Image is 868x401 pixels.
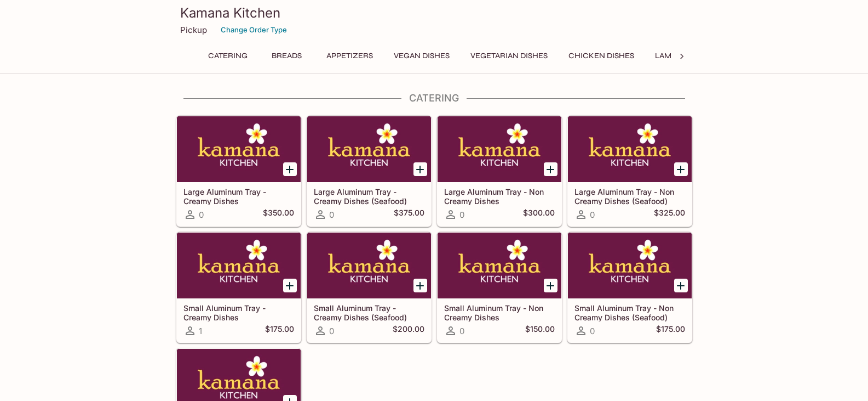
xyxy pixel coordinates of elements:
h5: $300.00 [523,208,555,221]
div: Large Aluminum Tray - Creamy Dishes (Seafood) [307,116,431,182]
span: 0 [199,210,204,220]
button: Add Small Aluminum Tray - Creamy Dishes [283,279,297,292]
h5: Large Aluminum Tray - Creamy Dishes [183,187,294,205]
div: Large Aluminum Tray - Non Creamy Dishes [438,116,561,182]
h5: Large Aluminum Tray - Creamy Dishes (Seafood) [314,187,424,205]
span: 0 [590,326,595,336]
button: Add Small Aluminum Tray - Non Creamy Dishes (Seafood) [674,279,688,292]
h5: $175.00 [265,324,294,337]
button: Add Large Aluminum Tray - Creamy Dishes (Seafood) [413,162,427,176]
h5: $175.00 [656,324,685,337]
a: Large Aluminum Tray - Creamy Dishes (Seafood)0$375.00 [307,116,432,227]
span: 1 [199,326,202,336]
h5: Large Aluminum Tray - Non Creamy Dishes [444,187,555,205]
h5: Small Aluminum Tray - Non Creamy Dishes (Seafood) [574,303,685,321]
a: Small Aluminum Tray - Creamy Dishes1$175.00 [176,232,301,343]
button: Appetizers [320,48,379,64]
h5: Small Aluminum Tray - Non Creamy Dishes [444,303,555,321]
button: Add Small Aluminum Tray - Non Creamy Dishes [544,279,557,292]
button: Add Large Aluminum Tray - Non Creamy Dishes [544,162,557,176]
span: 0 [590,210,595,220]
button: Chicken Dishes [562,48,640,64]
h5: $150.00 [525,324,555,337]
span: 0 [459,326,464,336]
a: Large Aluminum Tray - Creamy Dishes0$350.00 [176,116,301,227]
h5: $200.00 [393,324,424,337]
button: Vegetarian Dishes [464,48,554,64]
button: Lamb Dishes [649,48,711,64]
div: Large Aluminum Tray - Non Creamy Dishes (Seafood) [568,116,692,182]
div: Small Aluminum Tray - Non Creamy Dishes [438,233,561,298]
button: Breads [262,48,312,64]
a: Large Aluminum Tray - Non Creamy Dishes0$300.00 [437,116,562,227]
a: Small Aluminum Tray - Non Creamy Dishes (Seafood)0$175.00 [567,232,692,343]
button: Add Large Aluminum Tray - Creamy Dishes [283,162,297,176]
a: Large Aluminum Tray - Non Creamy Dishes (Seafood)0$325.00 [567,116,692,227]
div: Large Aluminum Tray - Creamy Dishes [177,116,301,182]
span: 0 [459,210,464,220]
a: Small Aluminum Tray - Creamy Dishes (Seafood)0$200.00 [307,232,432,343]
h4: Catering [176,92,693,104]
span: 0 [329,326,334,336]
h5: Small Aluminum Tray - Creamy Dishes [183,303,294,321]
h5: $350.00 [263,208,294,221]
h5: $375.00 [394,208,424,221]
button: Add Large Aluminum Tray - Non Creamy Dishes (Seafood) [674,162,688,176]
h5: $325.00 [654,208,685,221]
div: Small Aluminum Tray - Creamy Dishes (Seafood) [307,233,431,298]
h3: Kamana Kitchen [180,4,688,21]
a: Small Aluminum Tray - Non Creamy Dishes0$150.00 [437,232,562,343]
div: Small Aluminum Tray - Creamy Dishes [177,233,301,298]
button: Add Small Aluminum Tray - Creamy Dishes (Seafood) [413,279,427,292]
h5: Large Aluminum Tray - Non Creamy Dishes (Seafood) [574,187,685,205]
h5: Small Aluminum Tray - Creamy Dishes (Seafood) [314,303,424,321]
button: Vegan Dishes [388,48,456,64]
span: 0 [329,210,334,220]
p: Pickup [180,25,207,35]
div: Small Aluminum Tray - Non Creamy Dishes (Seafood) [568,233,692,298]
button: Change Order Type [216,21,292,38]
button: Catering [202,48,254,64]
